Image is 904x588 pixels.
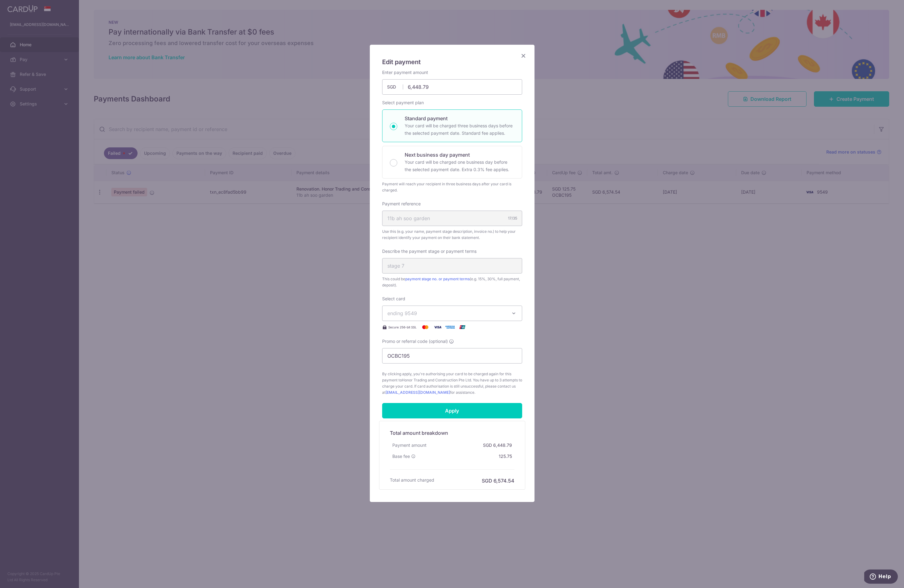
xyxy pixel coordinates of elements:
[864,569,898,585] iframe: Opens a widget where you can find more information
[405,151,514,158] p: Next business day payment
[382,296,405,302] label: Select card
[390,440,429,451] div: Payment amount
[382,79,522,95] input: 0.00
[456,323,469,331] img: UnionPay
[387,310,417,316] span: ending 9549
[520,52,527,60] button: Close
[496,451,514,462] div: 125.75
[402,378,471,382] span: Honor Trading and Construction Pte Ltd
[392,453,410,459] span: Base fee
[431,323,444,331] img: Visa
[419,323,431,331] img: Mastercard
[482,477,514,484] h6: SGD 6,574.54
[382,100,424,106] label: Select payment plan
[390,477,434,483] h6: Total amount charged
[388,325,417,330] span: Secure 256-bit SSL
[405,115,514,122] p: Standard payment
[481,440,514,451] div: SGD 6,448.79
[508,215,517,221] div: 17/35
[382,181,522,193] div: Payment will reach your recipient in three business days after your card is charged.
[405,277,470,281] a: payment stage no. or payment terms
[382,248,477,254] label: Describe the payment stage or payment terms
[382,201,421,207] label: Payment reference
[382,338,448,344] span: Promo or referral code (optional)
[382,371,522,396] span: By clicking apply, you're authorising your card to be charged again for this payment to . You hav...
[382,403,522,418] input: Apply
[386,390,450,395] a: [EMAIL_ADDRESS][DOMAIN_NAME]
[405,122,514,137] p: Your card will be charged three business days before the selected payment date. Standard fee appl...
[382,276,522,288] span: This could be (e.g. 15%, 30%, full payment, deposit).
[382,69,428,76] label: Enter payment amount
[382,228,522,241] span: Use this (e.g. your name, payment stage description, invoice no.) to help your recipient identify...
[382,57,522,67] h5: Edit payment
[387,84,403,90] span: SGD
[382,306,522,321] button: ending 9549
[405,158,514,173] p: Your card will be charged one business day before the selected payment date. Extra 0.3% fee applies.
[444,323,456,331] img: American Express
[390,429,514,437] h5: Total amount breakdown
